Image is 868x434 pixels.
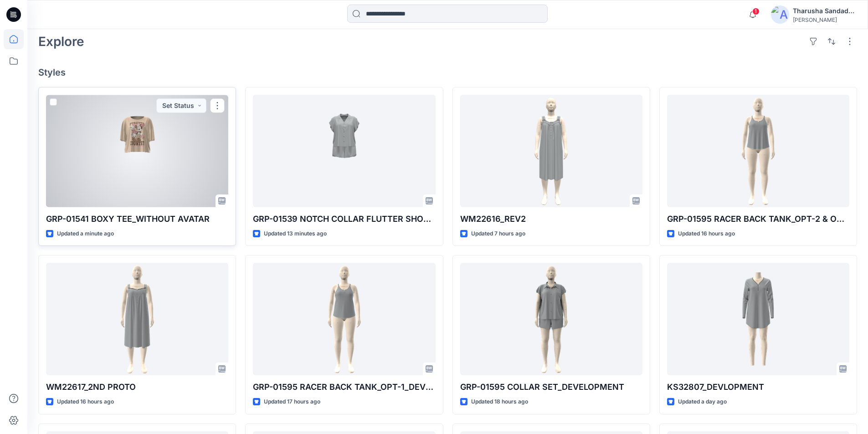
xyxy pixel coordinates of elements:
h2: Explore [38,34,84,49]
p: Updated a minute ago [57,229,114,239]
p: Updated 7 hours ago [471,229,525,239]
a: KS32807_DEVLOPMENT [667,263,849,375]
div: [PERSON_NAME] [793,16,857,23]
a: GRP-01539 NOTCH COLLAR FLUTTER SHORTY_WITHOUT AVATAR [253,95,435,207]
p: KS32807_DEVLOPMENT [667,381,849,393]
p: WM22617_2ND PROTO [46,381,228,393]
a: GRP-01541 BOXY TEE_WITHOUT AVATAR [46,95,228,207]
a: GRP-01595 RACER BACK TANK_OPT-2 & OPT-3_DEVELOPMENT [667,95,849,207]
p: GRP-01595 COLLAR SET_DEVELOPMENT [460,381,642,393]
h4: Styles [38,67,857,78]
p: GRP-01595 RACER BACK TANK_OPT-1_DEVELOPMENT [253,381,435,393]
span: 1 [752,8,760,15]
p: GRP-01541 BOXY TEE_WITHOUT AVATAR [46,213,228,225]
p: Updated 13 minutes ago [264,229,327,239]
img: avatar [771,5,789,24]
p: GRP-01539 NOTCH COLLAR FLUTTER SHORTY_WITHOUT AVATAR [253,213,435,225]
a: WM22617_2ND PROTO [46,263,228,375]
p: Updated 16 hours ago [57,397,114,407]
p: Updated 18 hours ago [471,397,528,407]
p: Updated 17 hours ago [264,397,320,407]
p: Updated a day ago [678,397,727,407]
a: GRP-01595 COLLAR SET_DEVELOPMENT [460,263,642,375]
p: Updated 16 hours ago [678,229,735,239]
p: WM22616_REV2 [460,213,642,225]
a: GRP-01595 RACER BACK TANK_OPT-1_DEVELOPMENT [253,263,435,375]
p: GRP-01595 RACER BACK TANK_OPT-2 & OPT-3_DEVELOPMENT [667,213,849,225]
a: WM22616_REV2 [460,95,642,207]
div: Tharusha Sandadeepa [793,5,857,16]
